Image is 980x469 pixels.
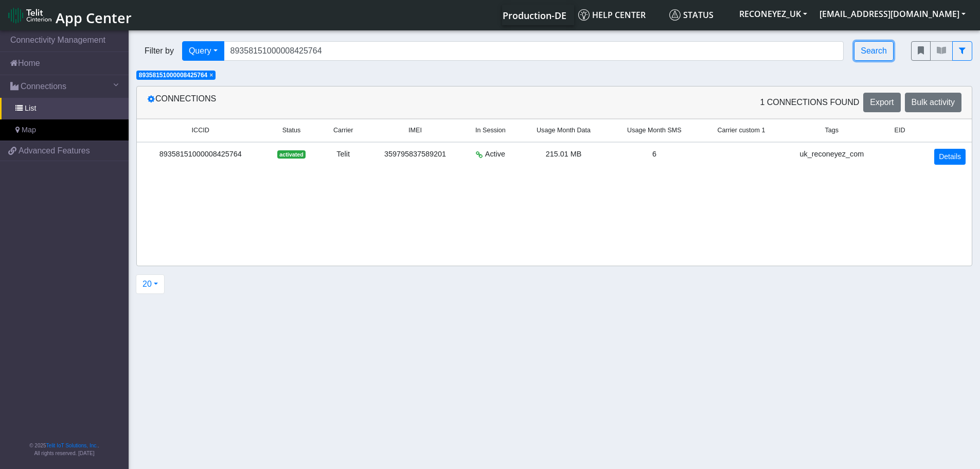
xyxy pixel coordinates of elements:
span: Usage Month SMS [627,126,682,135]
span: Production-DE [503,9,566,22]
button: [EMAIL_ADDRESS][DOMAIN_NAME] [813,5,972,23]
span: Map [22,125,36,136]
span: In Session [475,126,506,135]
button: Export [863,93,900,112]
span: Bulk activity [912,98,955,107]
span: Help center [578,9,646,21]
input: Search... [224,41,844,61]
button: Search [854,41,894,61]
span: Connections [21,80,66,93]
a: Details [934,149,966,165]
span: Carrier [333,126,353,135]
span: Export [870,98,894,107]
span: × [209,72,213,79]
span: 1 Connections found [760,96,859,109]
button: Query [182,41,224,61]
a: Telit IoT Solutions, Inc. [46,443,98,448]
button: Bulk activity [905,93,961,112]
button: 20 [136,274,165,294]
span: Tags [825,126,839,135]
button: Close [209,72,213,78]
a: Status [665,5,733,25]
a: App Center [8,4,130,26]
span: 89358151000008425764 [139,72,207,79]
div: fitlers menu [911,41,972,61]
span: Advanced Features [19,145,90,157]
span: Active [485,149,505,160]
span: EID [895,126,905,135]
a: Help center [574,5,665,25]
span: Carrier custom 1 [717,126,765,135]
span: Usage Month Data [537,126,591,135]
span: Status [282,126,301,135]
button: RECONEYEZ_UK [733,5,813,23]
span: 215.01 MB [546,150,582,158]
img: knowledge.svg [578,9,590,21]
img: logo-telit-cinterion-gw-new.png [8,7,51,24]
span: App Center [56,8,132,27]
div: 6 [615,149,693,160]
span: activated [277,150,306,159]
div: uk_reconeyez_com [789,149,875,160]
a: Your current platform instance [502,5,566,25]
div: 89358151000008425764 [143,149,258,160]
div: Connections [139,93,555,112]
span: ICCID [192,126,209,135]
div: 359795837589201 [374,149,457,160]
span: Status [669,9,714,21]
span: List [25,103,36,114]
span: IMEI [408,126,422,135]
div: Telit [325,149,362,160]
span: Filter by [136,45,182,57]
img: status.svg [669,9,681,21]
